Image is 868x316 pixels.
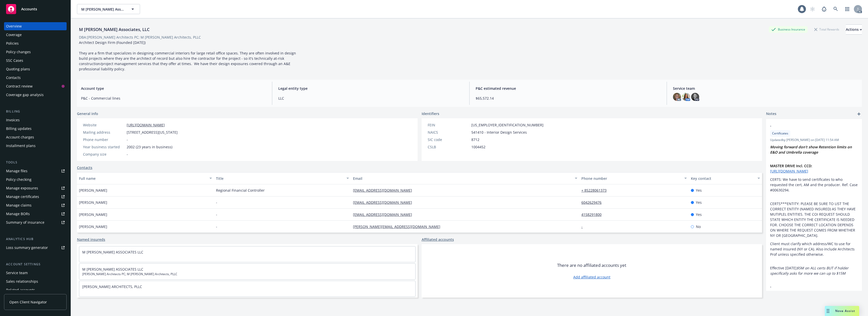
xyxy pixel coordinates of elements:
[471,144,485,150] span: 1004452
[807,4,818,14] a: Start snowing
[673,86,858,91] span: Service team
[422,237,454,242] a: Affiliated accounts
[6,184,38,192] div: Manage exposures
[6,142,36,150] div: Installment plans
[476,96,661,101] span: $65,572.14
[4,65,67,73] a: Quoting plans
[4,142,67,150] a: Installment plans
[471,130,527,135] span: 541410 - Interior Design Services
[770,123,845,128] span: -
[770,163,812,168] strong: MASTER DRIVE Incl. CCD:
[216,212,217,217] span: -
[428,122,469,128] div: FEIN
[673,93,681,101] img: photo
[79,224,107,229] span: [PERSON_NAME]
[79,176,206,181] div: Full name
[6,82,33,90] div: Contract review
[4,160,67,165] div: Tools
[77,172,214,184] button: Full name
[4,109,67,114] div: Billing
[770,241,858,257] p: Client must clarify which address/WC to use for named insured (NY or CA). Also include Architects...
[691,176,754,181] div: Key contact
[4,125,67,133] a: Billing updates
[4,286,67,294] a: Related accounts
[353,188,416,193] a: [EMAIL_ADDRESS][DOMAIN_NAME]
[4,184,67,192] a: Manage exposures
[770,266,850,276] em: $5M on ALL certs BUT if holder specifically asks for more we can up to $15M
[4,269,67,277] a: Service team
[216,200,217,205] span: -
[6,116,20,124] div: Invoices
[6,125,32,133] div: Billing updates
[825,306,831,316] div: Drag to move
[6,31,22,39] div: Coverage
[471,122,544,128] span: [US_EMPLOYER_IDENTIFICATION_NUMBER]
[6,210,30,218] div: Manage BORs
[770,201,858,238] p: CERTS***ENTITY: PLEASE BE SURE TO LIST THE CORRECT ENTITY (NAMED INSURED) AS THEY HAVE MUTIPLEL E...
[581,188,611,193] a: + 85228061373
[127,130,178,135] span: [STREET_ADDRESS][US_STATE]
[216,224,217,229] span: -
[4,210,67,218] a: Manage BORs
[6,193,39,201] div: Manage certificates
[79,212,107,217] span: [PERSON_NAME]
[772,131,788,136] span: Certificates
[4,31,67,39] a: Coverage
[428,130,469,135] div: NAICS
[682,93,690,101] img: photo
[4,22,67,30] a: Overview
[422,111,439,116] span: Identifiers
[9,299,47,305] span: Open Client Navigator
[4,91,67,99] a: Coverage gap analysis
[6,65,30,73] div: Quoting plans
[77,237,105,242] a: Named insureds
[79,200,107,205] span: [PERSON_NAME]
[6,277,38,285] div: Sales relationships
[6,176,32,184] div: Policy checking
[353,212,416,217] a: [EMAIL_ADDRESS][DOMAIN_NAME]
[216,176,343,181] div: Title
[127,144,172,150] span: 2002 (23 years in business)
[278,86,463,91] span: Legal entity type
[579,172,689,184] button: Phone number
[6,133,34,141] div: Account charges
[842,4,852,14] a: Switch app
[471,137,479,142] span: 8712
[6,56,23,65] div: SSC Cases
[691,93,699,101] img: photo
[856,111,862,117] a: add
[581,176,681,181] div: Phone number
[812,26,842,33] div: Total Rewards
[79,40,297,71] span: Architect Design Firm (Founded [DATE]) They are a firm that specializes in designing commercial i...
[4,277,67,285] a: Sales relationships
[77,111,98,116] span: General info
[4,176,67,184] a: Policy checking
[4,133,67,141] a: Account charges
[766,119,862,280] div: -CertificatesUpdatedby [PERSON_NAME] on [DATE] 11:54 AMMoving forward don't show Retention limits...
[77,4,140,14] button: M [PERSON_NAME] Associates, LLC
[4,218,67,226] a: Summary of insurance
[6,167,28,175] div: Manage files
[769,26,808,33] div: Business Insurance
[4,237,67,242] div: Analytics hub
[770,169,808,174] a: [URL][DOMAIN_NAME]
[82,250,143,254] a: M [PERSON_NAME] ASSOCIATES LLC
[770,177,858,193] p: CERTS: We have to send certificates to who requested the cert, AM and the producer. Ref. Case #00...
[581,224,587,229] a: -
[83,144,125,150] div: Year business started
[82,284,142,289] a: [PERSON_NAME] ARCHITECTS, PLLC
[696,224,701,229] span: No
[81,7,125,12] span: M [PERSON_NAME] Associates, LLC
[846,24,862,35] button: Actions
[4,56,67,65] a: SSC Cases
[6,269,28,277] div: Service team
[696,200,702,205] span: Yes
[825,306,859,316] button: Nova Assist
[770,265,858,276] p: Effective [DATE]
[4,39,67,47] a: Policies
[4,262,67,267] div: Account settings
[127,123,165,127] a: [URL][DOMAIN_NAME]
[353,176,572,181] div: Email
[278,96,463,101] span: LLC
